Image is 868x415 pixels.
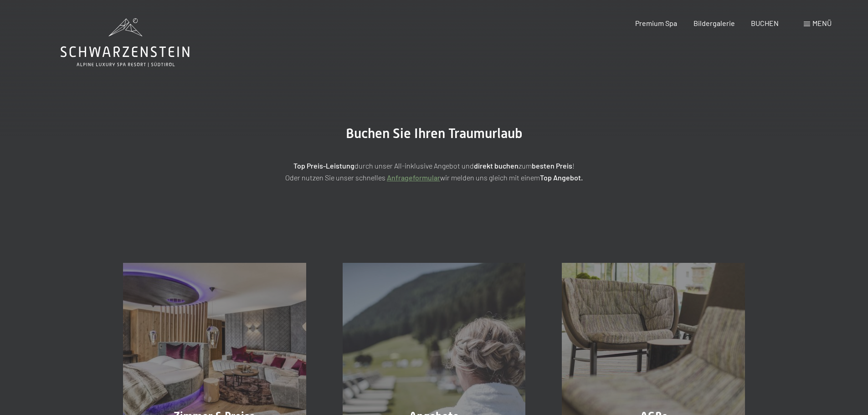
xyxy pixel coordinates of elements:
[387,173,440,182] a: Anfrageformular
[293,161,354,170] strong: Top Preis-Leistung
[346,125,523,141] span: Buchen Sie Ihren Traumurlaub
[751,19,779,27] a: BUCHEN
[532,161,572,170] strong: besten Preis
[206,160,662,183] p: durch unser All-inklusive Angebot und zum ! Oder nutzen Sie unser schnelles wir melden uns gleich...
[474,161,519,170] strong: direkt buchen
[812,19,832,27] span: Menü
[540,173,583,182] strong: Top Angebot.
[693,19,735,27] a: Bildergalerie
[635,19,677,27] a: Premium Spa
